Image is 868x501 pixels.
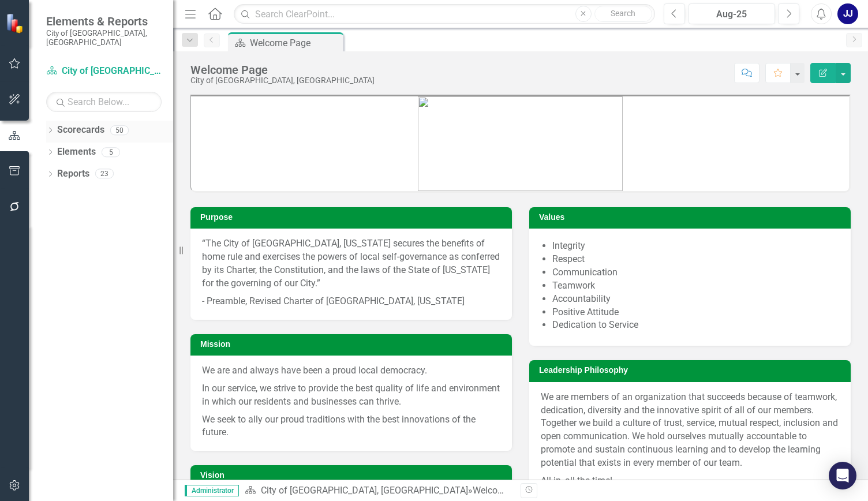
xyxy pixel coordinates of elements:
[837,3,858,24] button: JJ
[46,92,162,112] input: Search Below...
[202,237,500,292] p: “The City of [GEOGRAPHIC_DATA], [US_STATE] secures the benefits of home rule and exercises the po...
[261,485,468,496] a: City of [GEOGRAPHIC_DATA], [GEOGRAPHIC_DATA]
[202,293,500,308] p: - Preamble, Revised Charter of [GEOGRAPHIC_DATA], [US_STATE]
[552,240,839,253] li: Integrity
[552,319,839,332] li: Dedication to Service
[539,213,845,222] h3: Values
[190,76,375,85] div: City of [GEOGRAPHIC_DATA], [GEOGRAPHIC_DATA]
[829,462,856,489] div: Open Intercom Messenger
[552,279,839,293] li: Teamwork
[57,145,96,159] a: Elements
[594,6,652,22] button: Search
[245,484,512,498] div: »
[689,3,775,24] button: Aug-25
[57,167,89,181] a: Reports
[6,13,26,33] img: ClearPoint Strategy
[202,411,500,440] p: We seek to ally our proud traditions with the best innovations of the future.
[541,472,839,488] p: All in, all the time!
[185,485,239,496] span: Administrator
[110,125,129,135] div: 50
[200,213,506,222] h3: Purpose
[693,8,771,21] div: Aug-25
[190,63,375,76] div: Welcome Page
[552,293,839,306] li: Accountability
[46,28,162,47] small: City of [GEOGRAPHIC_DATA], [GEOGRAPHIC_DATA]
[46,65,162,78] a: City of [GEOGRAPHIC_DATA], [GEOGRAPHIC_DATA]
[200,340,506,349] h3: Mission
[202,380,500,411] p: In our service, we strive to provide the best quality of life and environment in which our reside...
[552,306,839,319] li: Positive Attitude
[57,124,104,137] a: Scorecards
[552,253,839,266] li: Respect
[202,364,500,380] p: We are and always have been a proud local democracy.
[541,391,839,472] p: We are members of an organization that succeeds because of teamwork, dedication, diversity and th...
[473,485,533,496] div: Welcome Page
[234,4,655,24] input: Search ClearPoint...
[611,9,635,18] span: Search
[102,147,120,157] div: 5
[552,266,839,279] li: Communication
[95,169,114,179] div: 23
[46,14,162,28] span: Elements & Reports
[200,471,506,480] h3: Vision
[250,36,341,50] div: Welcome Page
[539,366,845,375] h3: Leadership Philosophy
[418,96,623,191] img: city-of-dublin-logo.png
